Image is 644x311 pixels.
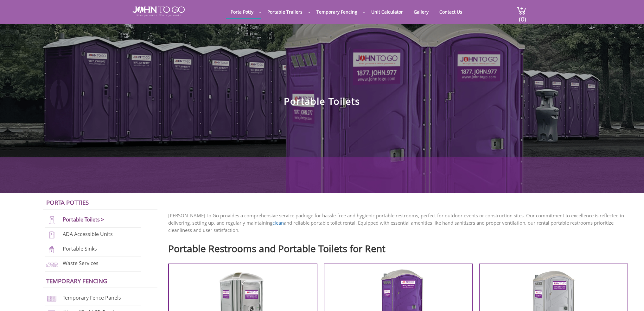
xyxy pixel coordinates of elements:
img: waste-services-new.png [45,260,59,268]
img: cart a [517,6,526,15]
a: Contact Us [435,6,467,18]
h2: Portable Restrooms and Portable Toilets for Rent [168,240,634,254]
a: Portable Trailers [263,6,307,18]
a: Porta Potty [226,6,258,18]
img: portable-sinks-new.png [45,245,59,254]
a: Temporary Fencing [312,6,362,18]
a: Portable Toilets > [63,216,104,223]
img: JOHN to go [132,6,185,16]
a: ADA Accessible Units [63,231,113,238]
img: chan-link-fencing-new.png [45,294,59,303]
a: Portable Sinks [63,245,97,252]
img: portable-toilets-new.png [45,216,59,224]
a: Gallery [409,6,433,18]
a: Temporary Fencing [46,277,107,285]
a: Unit Calculator [367,6,408,18]
p: [PERSON_NAME] To Go provides a comprehensive service package for hassle-free and hygienic portabl... [168,212,634,234]
a: Waste Services [63,260,99,267]
img: ADA-units-new.png [45,231,59,239]
span: (0) [519,10,526,23]
a: clean [272,220,284,226]
a: Porta Potties [46,198,89,206]
a: Temporary Fence Panels [63,294,121,301]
